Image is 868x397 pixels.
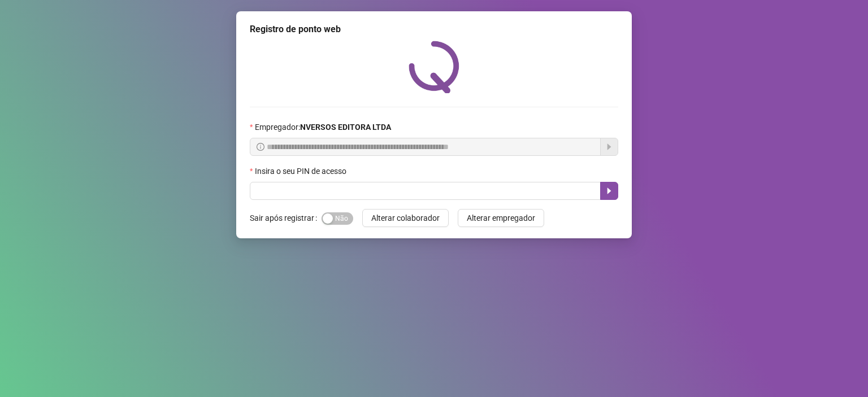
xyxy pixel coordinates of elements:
span: Alterar empregador [467,212,535,224]
strong: NVERSOS EDITORA LTDA [300,123,391,132]
span: Empregador : [255,121,391,133]
div: Registro de ponto web [250,23,618,36]
label: Insira o seu PIN de acesso [250,165,354,177]
label: Sair após registrar [250,209,322,227]
button: Alterar empregador [458,209,544,227]
img: QRPoint [409,41,459,93]
button: Alterar colaborador [362,209,449,227]
span: info-circle [257,143,264,151]
span: caret-right [605,186,614,195]
span: Alterar colaborador [371,212,440,224]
